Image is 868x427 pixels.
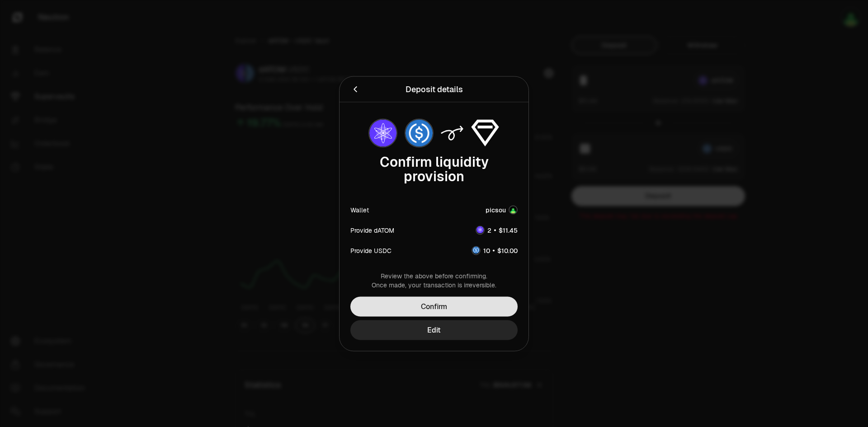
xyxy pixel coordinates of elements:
img: Account Image [509,205,518,214]
div: Wallet [350,205,369,214]
img: USDC Logo [472,247,480,254]
img: dATOM Logo [369,119,396,146]
button: Edit [350,320,518,340]
button: Confirm [350,296,518,316]
button: picsou [486,205,518,214]
div: Provide dATOM [350,225,394,235]
div: picsou [486,205,506,214]
img: dATOM Logo [476,226,484,234]
div: Confirm liquidity provision [350,155,518,183]
img: USDC Logo [406,119,433,146]
div: Deposit details [406,83,463,95]
div: Review the above before confirming. Once made, your transaction is irreversible. [350,271,518,289]
button: Back [350,83,360,95]
div: Provide USDC [350,246,392,255]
